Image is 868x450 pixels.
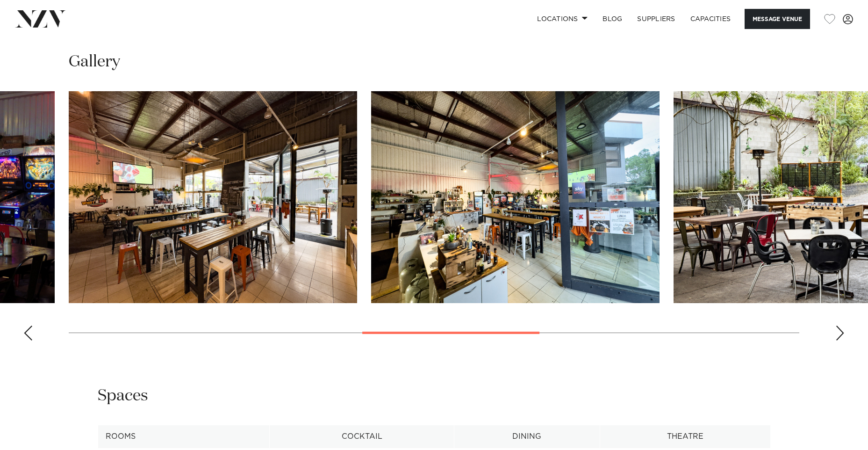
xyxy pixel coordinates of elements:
h2: Spaces [98,385,148,406]
a: SUPPLIERS [630,9,682,29]
swiper-slide: 5 / 10 [69,91,357,303]
h2: Gallery [69,51,120,73]
a: Capacities [683,9,739,29]
swiper-slide: 6 / 10 [371,91,660,303]
th: Rooms [98,425,270,448]
th: Theatre [600,425,770,448]
button: Message Venue [745,9,810,29]
img: nzv-logo.png [15,10,66,27]
a: BLOG [595,9,630,29]
th: Cocktail [270,425,454,448]
th: Dining [454,425,600,448]
a: Locations [530,9,595,29]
